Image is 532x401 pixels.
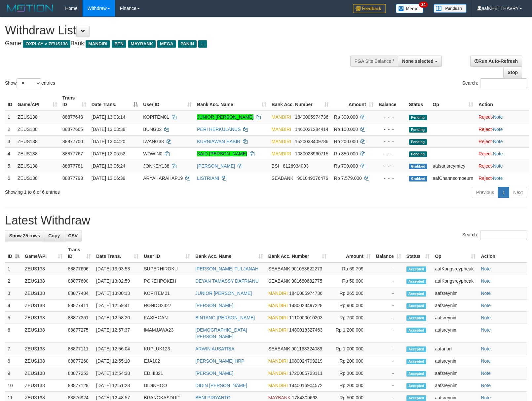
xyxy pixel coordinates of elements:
[5,111,15,123] td: 1
[5,312,22,324] td: 5
[329,355,373,367] td: Rp 200,000
[195,358,245,364] a: [PERSON_NAME] HRP
[143,176,183,181] span: ARYAHARAHAP19
[329,343,373,355] td: Rp 1,000,000
[94,312,141,324] td: [DATE] 12:58:20
[266,244,329,262] th: Bank Acc. Number: activate to sort column ascending
[432,380,478,392] td: aafsreynim
[44,230,64,241] a: Copy
[15,172,60,184] td: ZEUS138
[141,300,193,312] td: RONDO2327
[470,56,522,67] a: Run Auto-Refresh
[406,303,426,309] span: Accepted
[143,139,164,144] span: IWANG38
[406,359,426,364] span: Accepted
[476,172,529,184] td: ·
[60,92,89,111] th: Trans ID: activate to sort column ascending
[373,300,404,312] td: -
[291,266,322,271] span: Copy 901053622273 to clipboard
[141,324,193,343] td: IMAMJAWA23
[478,151,492,156] a: Reject
[92,151,125,156] span: [DATE] 13:05:52
[331,92,376,111] th: Amount: activate to sort column ascending
[432,324,478,343] td: aafsreynim
[22,287,65,300] td: ZEUS138
[65,355,93,367] td: 88877260
[493,151,503,156] a: Note
[195,278,259,284] a: DEYAN TAMASSY DAFRIANU
[15,123,60,135] td: ZEUS138
[5,380,22,392] td: 10
[462,78,527,88] label: Search:
[65,380,93,392] td: 88877128
[373,244,404,262] th: Balance: activate to sort column ascending
[195,383,247,388] a: DIDIN [PERSON_NAME]
[195,315,255,320] a: BINTANG [PERSON_NAME]
[481,358,491,364] a: Note
[493,163,503,169] a: Note
[48,233,60,238] span: Copy
[89,92,141,111] th: Date Trans.: activate to sort column descending
[272,176,293,181] span: SEABANK
[373,275,404,287] td: -
[432,367,478,380] td: aafsreynim
[62,163,83,169] span: 88877781
[112,40,126,48] span: BTN
[5,92,15,111] th: ID
[493,176,503,181] a: Note
[329,324,373,343] td: Rp 1,200,000
[478,176,492,181] a: Reject
[373,380,404,392] td: -
[269,92,331,111] th: Bank Acc. Number: activate to sort column ascending
[432,300,478,312] td: aafsreynim
[409,176,428,181] span: Grabbed
[197,151,247,156] a: SAID [PERSON_NAME]
[92,127,125,132] span: [DATE] 13:03:38
[5,244,22,262] th: ID: activate to sort column descending
[68,233,78,238] span: CSV
[268,315,288,320] span: MANDIRI
[503,67,522,78] a: Stop
[481,303,491,308] a: Note
[195,266,258,271] a: [PERSON_NAME] TULJANAH
[329,287,373,300] td: Rp 265,000
[197,114,253,120] a: JUNIOR [PERSON_NAME]
[480,78,527,88] input: Search:
[268,266,290,271] span: SEABANK
[430,92,476,111] th: Op: activate to sort column ascending
[141,287,193,300] td: KOPITEM01
[289,358,323,364] span: Copy 1080024793219 to clipboard
[295,151,328,156] span: Copy 1080028960715 to clipboard
[329,244,373,262] th: Amount: activate to sort column ascending
[65,300,93,312] td: 88877411
[5,287,22,300] td: 3
[65,343,93,355] td: 88877111
[334,127,358,132] span: Rp 100.000
[379,114,404,120] div: - - -
[434,4,467,13] img: panduan.png
[430,172,476,184] td: aafChannsomoeurn
[62,151,83,156] span: 88877767
[157,40,176,48] span: MEGA
[23,40,70,48] span: OXPLAY > ZEUS138
[373,312,404,324] td: -
[94,244,141,262] th: Date Trans.: activate to sort column ascending
[481,383,491,388] a: Note
[195,291,252,296] a: JUNIOR [PERSON_NAME]
[409,115,427,120] span: Pending
[406,328,426,333] span: Accepted
[373,262,404,275] td: -
[141,244,193,262] th: User ID: activate to sort column ascending
[65,287,93,300] td: 88877484
[493,139,503,144] a: Note
[94,367,141,380] td: [DATE] 12:54:38
[5,343,22,355] td: 7
[65,312,93,324] td: 88877361
[373,355,404,367] td: -
[476,135,529,147] td: ·
[478,139,492,144] a: Reject
[268,346,290,351] span: SEABANK
[62,176,83,181] span: 88877793
[198,40,207,48] span: ...
[295,114,328,120] span: Copy 1840005974736 to clipboard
